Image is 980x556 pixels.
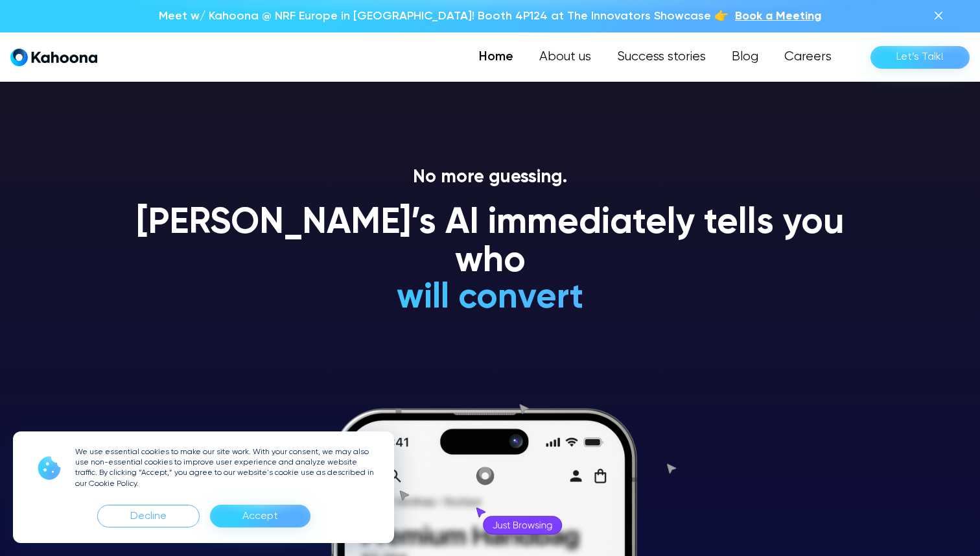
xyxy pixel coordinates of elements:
[604,44,719,70] a: Success stories
[526,44,604,70] a: About us
[771,44,845,70] a: Careers
[466,44,526,70] a: Home
[719,44,771,70] a: Blog
[75,447,379,489] p: We use essential cookies to make our site work. With your consent, we may also use non-essential ...
[896,47,944,67] div: Let’s Talk!
[299,279,681,317] h1: will convert
[870,46,970,69] a: Let’s Talk!
[10,48,97,67] a: home
[159,8,729,25] p: Meet w/ Kahoona @ NRF Europe in [GEOGRAPHIC_DATA]! Booth 4P124 at The Innovators Showcase 👉
[121,167,859,189] p: No more guessing.
[130,506,167,527] div: Decline
[735,8,821,25] a: Book a Meeting
[493,522,552,531] g: Just Browsing
[97,505,200,527] div: Decline
[121,204,859,282] h1: [PERSON_NAME]’s AI immediately tells you who
[735,10,821,22] span: Book a Meeting
[242,506,278,527] div: Accept
[210,505,310,527] div: Accept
